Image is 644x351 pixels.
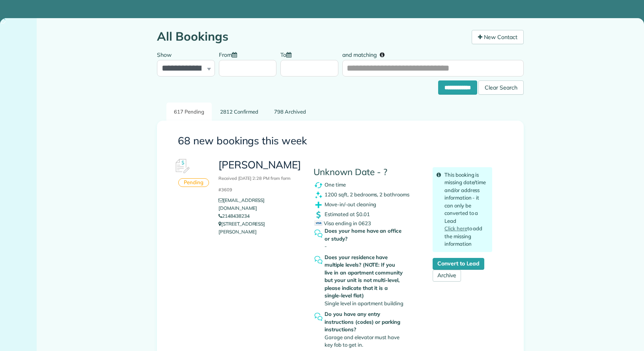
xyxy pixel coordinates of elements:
a: New Contact [472,30,524,44]
a: Click here [444,225,467,232]
span: 1200 sqft, 2 bedrooms, 2 bathrooms [325,191,409,197]
img: question_symbol_icon-fa7b350da2b2fea416cef77984ae4cf4944ea5ab9e3d5925827a5d6b7129d3f6.png [314,229,323,239]
a: [EMAIL_ADDRESS][DOMAIN_NAME] [218,197,265,211]
img: question_symbol_icon-fa7b350da2b2fea416cef77984ae4cf4944ea5ab9e3d5925827a5d6b7129d3f6.png [314,312,323,322]
a: Clear Search [478,82,524,88]
div: Clear Search [478,80,524,95]
img: extras_symbol_icon-f5f8d448bd4f6d592c0b405ff41d4b7d97c126065408080e4130a9468bdbe444.png [314,200,323,210]
strong: Do you have any entry instructions (codes) or parking instructions? [325,310,404,334]
h1: All Bookings [157,30,466,43]
h3: 68 new bookings this week [178,135,503,147]
div: This booking is missing date/time and/or address information - it can only be converted to a Lead... [433,167,492,252]
small: Received [DATE] 2:28 PM from form #3609 [218,175,291,192]
a: Convert to Lead [433,258,484,270]
a: Archive [433,270,461,282]
img: recurrence_symbol_icon-7cc721a9f4fb8f7b0289d3d97f09a2e367b638918f1a67e51b1e7d8abe5fb8d8.png [314,180,323,190]
label: and matching [342,47,390,62]
strong: Does your home have an office or study? [325,227,404,243]
a: 2812 Confirmed [213,103,266,121]
span: Move-in/-out cleaning [325,201,376,207]
img: Booking #616948 [170,155,194,178]
span: - [325,243,327,249]
img: question_symbol_icon-fa7b350da2b2fea416cef77984ae4cf4944ea5ab9e3d5925827a5d6b7129d3f6.png [314,255,323,265]
a: 798 Archived [267,103,314,121]
span: One time [325,181,346,187]
span: Visa ending in 0623 [314,220,371,226]
a: 2148438234 [218,213,250,219]
p: [STREET_ADDRESS][PERSON_NAME] [218,220,302,236]
h3: [PERSON_NAME] [218,159,302,193]
label: From [219,47,241,62]
strong: Does your residence have multiple levels? (NOTE: If you live in an apartment community but your u... [325,254,404,300]
span: Single level in apartment building [325,300,403,306]
label: To [280,47,295,62]
a: 617 Pending [166,103,212,121]
div: Pending [178,178,209,187]
img: clean_symbol_icon-dd072f8366c07ea3eb8378bb991ecd12595f4b76d916a6f83395f9468ae6ecae.png [314,190,323,200]
span: Garage and elevator must have key fob to get in. [325,334,399,348]
h4: Unknown Date - ? [314,167,421,177]
span: Estimated at $0.01 [325,211,370,217]
img: dollar_symbol_icon-bd8a6898b2649ec353a9eba708ae97d8d7348bddd7d2aed9b7e4bf5abd9f4af5.png [314,210,323,220]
